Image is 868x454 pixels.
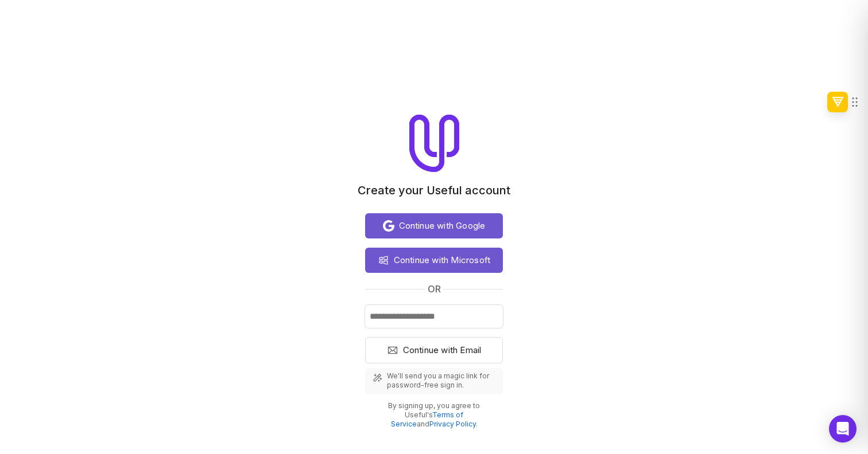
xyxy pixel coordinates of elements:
p: By signing up, you agree to Useful's and . [374,401,494,429]
span: We'll send you a magic link for password-free sign in. [387,371,496,390]
div: Open Intercom Messenger [829,415,857,443]
button: Continue with Microsoft [365,248,503,273]
input: Email [365,305,503,328]
span: or [428,282,441,296]
span: Continue with Microsoft [394,253,491,267]
a: Privacy Policy [429,420,476,428]
button: Continue with Email [365,337,503,363]
h1: Create your Useful account [358,183,510,197]
span: Continue with Google [399,219,486,233]
a: Terms of Service [391,410,464,428]
span: Continue with Email [403,343,482,357]
button: Continue with Google [365,213,503,238]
